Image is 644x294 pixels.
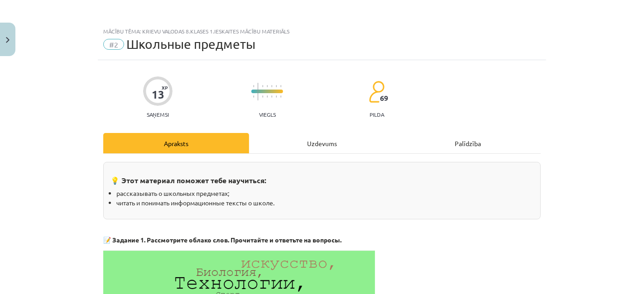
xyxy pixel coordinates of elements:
div: Apraksts [103,133,249,153]
span: XP [162,85,168,90]
img: icon-short-line-57e1e144782c952c97e751825c79c345078a6d821885a25fce030b3d8c18986b.svg [271,85,272,87]
img: icon-short-line-57e1e144782c952c97e751825c79c345078a6d821885a25fce030b3d8c18986b.svg [253,85,254,87]
img: icon-long-line-d9ea69661e0d244f92f715978eff75569469978d946b2353a9bb055b3ed8787d.svg [258,83,259,100]
div: Palīdzība [395,133,541,153]
li: рассказывать о школьных предметах; [116,189,533,198]
div: Mācību tēma: Krievu valodas 8.klases 1.ieskaites mācību materiāls [103,28,541,34]
img: icon-short-line-57e1e144782c952c97e751825c79c345078a6d821885a25fce030b3d8c18986b.svg [262,85,263,87]
img: icon-short-line-57e1e144782c952c97e751825c79c345078a6d821885a25fce030b3d8c18986b.svg [262,95,263,98]
span: Школьные предметы [126,37,255,52]
p: Viegls [259,111,276,118]
img: icon-short-line-57e1e144782c952c97e751825c79c345078a6d821885a25fce030b3d8c18986b.svg [271,95,272,98]
strong: 💡 Этот материал поможет тебе научиться: [111,175,266,185]
li: читать и понимать информационные тексты о школе. [116,198,533,208]
img: icon-short-line-57e1e144782c952c97e751825c79c345078a6d821885a25fce030b3d8c18986b.svg [280,95,281,98]
img: students-c634bb4e5e11cddfef0936a35e636f08e4e9abd3cc4e673bd6f9a4125e45ecb1.svg [369,81,384,103]
strong: 📝 Задание 1. Рассмотрите облако слов. Прочитайте и ответьте на вопросы. [103,236,341,244]
img: icon-short-line-57e1e144782c952c97e751825c79c345078a6d821885a25fce030b3d8c18986b.svg [280,85,281,87]
div: 13 [152,88,164,101]
img: icon-close-lesson-0947bae3869378f0d4975bcd49f059093ad1ed9edebbc8119c70593378902aed.svg [6,37,10,43]
span: #2 [103,39,124,50]
img: icon-short-line-57e1e144782c952c97e751825c79c345078a6d821885a25fce030b3d8c18986b.svg [267,85,268,87]
img: icon-short-line-57e1e144782c952c97e751825c79c345078a6d821885a25fce030b3d8c18986b.svg [276,85,277,87]
img: icon-short-line-57e1e144782c952c97e751825c79c345078a6d821885a25fce030b3d8c18986b.svg [267,95,268,98]
p: Saņemsi [143,111,173,118]
img: icon-short-line-57e1e144782c952c97e751825c79c345078a6d821885a25fce030b3d8c18986b.svg [276,95,277,98]
p: pilda [370,111,384,118]
img: icon-short-line-57e1e144782c952c97e751825c79c345078a6d821885a25fce030b3d8c18986b.svg [253,95,254,98]
div: Uzdevums [249,133,395,153]
span: 69 [380,94,388,102]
